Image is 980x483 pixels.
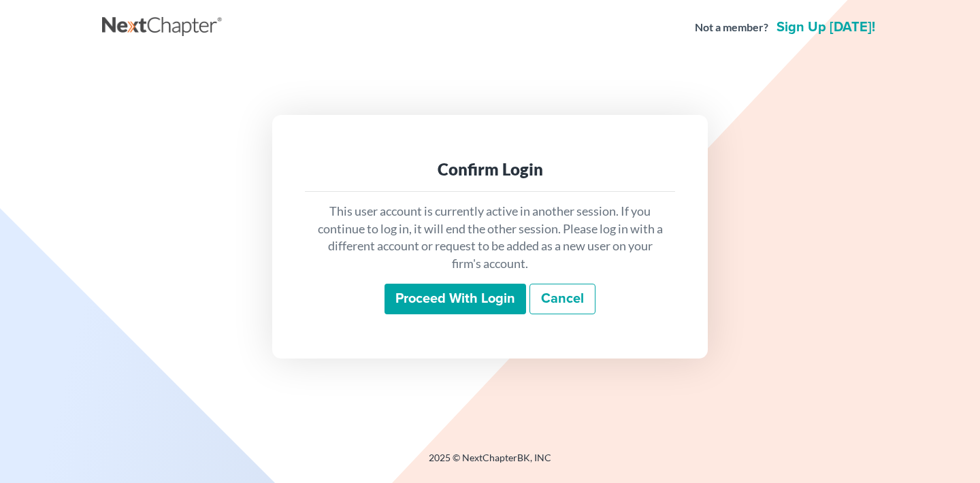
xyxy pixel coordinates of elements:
strong: Not a member? [695,20,768,35]
div: Confirm Login [316,159,664,180]
a: Cancel [529,284,595,315]
input: Proceed with login [385,284,526,315]
a: Sign up [DATE]! [774,20,878,34]
div: 2025 © NextChapterBK, INC [102,451,878,476]
p: This user account is currently active in another session. If you continue to log in, it will end ... [316,203,664,273]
